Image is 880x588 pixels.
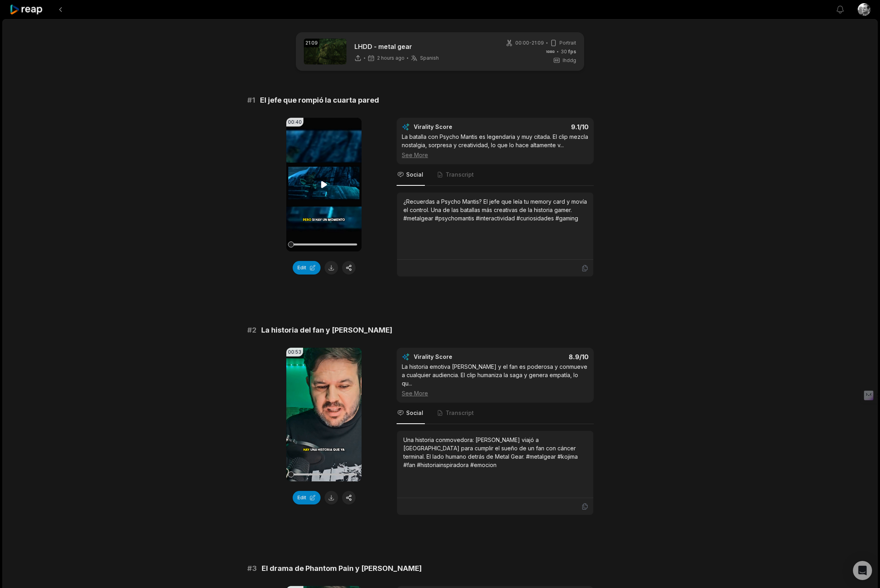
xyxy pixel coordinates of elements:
span: lhddg [563,57,576,64]
video: Your browser does not support mp4 format. [286,348,362,481]
button: Edit [293,491,321,504]
div: ¿Recuerdas a Psycho Mantis? El jefe que leía tu memory card y movía el control. Una de las batall... [403,197,587,222]
div: Una historia conmovedora: [PERSON_NAME] viajó a [GEOGRAPHIC_DATA] para cumplir el sueño de un fan... [403,436,587,469]
button: Edit [293,261,321,275]
span: fps [568,49,576,55]
span: 2 hours ago [377,55,405,61]
span: # 1 [247,95,255,106]
span: La historia del fan y [PERSON_NAME] [261,325,392,336]
nav: Tabs [397,403,594,424]
div: La batalla con Psycho Mantis es legendaria y muy citada. El clip mezcla nostalgia, sorpresa y cre... [402,132,589,159]
div: La historia emotiva [PERSON_NAME] y el fan es poderosa y conmueve a cualquier audiencia. El clip ... [402,362,589,397]
span: Social [406,171,423,179]
span: Spanish [420,55,439,61]
span: 30 [561,48,576,55]
span: Transcript [446,171,474,179]
div: 9.1 /10 [503,123,589,131]
div: 8.9 /10 [503,353,589,361]
div: See More [402,389,589,397]
div: Virality Score [414,353,499,361]
span: Portrait [559,39,576,47]
div: See More [402,151,589,159]
span: El drama de Phantom Pain y [PERSON_NAME] [262,563,422,574]
div: Open Intercom Messenger [853,561,872,580]
span: Social [406,409,423,417]
span: El jefe que rompió la cuarta pared [260,95,379,106]
span: # 2 [247,325,256,336]
video: Your browser does not support mp4 format. [286,118,362,251]
span: Transcript [446,409,474,417]
nav: Tabs [397,164,594,186]
span: 00:00 - 21:09 [515,39,544,47]
div: Virality Score [414,123,499,131]
span: # 3 [247,563,257,574]
div: 21:09 [304,39,319,47]
p: LHDD - metal gear [354,42,439,51]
